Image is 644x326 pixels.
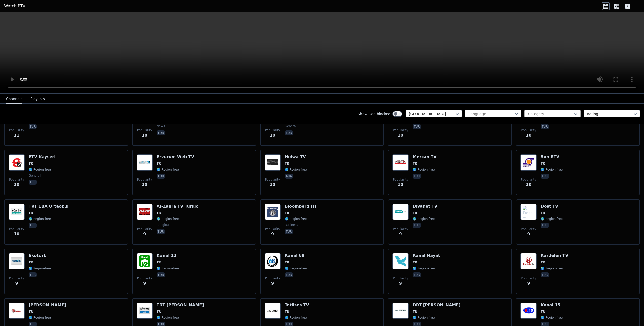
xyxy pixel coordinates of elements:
h6: DRT [PERSON_NAME] [413,303,460,308]
h6: Sun RTV [541,154,563,159]
p: tur [29,223,37,228]
span: TR [29,310,33,314]
span: 🌎 Region-free [413,217,435,221]
h6: Erzurum Web TV [157,154,194,159]
h6: Helwa TV [285,154,307,159]
img: Al-Zahra TV Turkic [137,204,153,220]
span: TR [157,310,161,314]
span: Popularity [137,276,152,280]
span: 🌎 Region-free [541,168,563,172]
span: 🌎 Region-free [285,217,307,221]
span: 10 [398,132,403,138]
p: tur [157,174,165,179]
span: Popularity [265,178,280,182]
span: 🌎 Region-free [157,266,179,270]
span: Popularity [521,227,536,231]
span: TR [29,211,33,215]
p: tur [413,174,421,179]
span: Popularity [521,128,536,132]
span: TR [29,161,33,166]
span: Popularity [9,128,24,132]
img: Diyanet TV [392,204,409,220]
img: ETV Kayseri [9,154,25,171]
span: Popularity [265,128,280,132]
button: Playlists [30,94,45,104]
span: 10 [270,182,275,188]
h6: TRT [PERSON_NAME] [157,303,204,308]
img: Erzurum Web TV [137,154,153,171]
h6: Dost TV [541,204,563,209]
span: 10 [142,132,147,138]
img: DRT Denizli [392,303,409,319]
p: tur [285,130,293,135]
img: Bloomberg HT [265,204,281,220]
img: Tatlises TV [265,303,281,319]
p: tur [541,272,549,277]
span: Popularity [9,178,24,182]
h6: Kanal 12 [157,253,179,258]
p: tur [541,124,549,129]
button: Channels [6,94,22,104]
h6: Kanal Hayat [413,253,440,258]
h6: Kanal 15 [541,303,563,308]
img: Dost TV [520,204,537,220]
span: TR [541,260,545,264]
img: Kent Turk [9,303,25,319]
img: Kanal 68 [265,253,281,269]
span: Popularity [393,128,408,132]
span: Popularity [521,178,536,182]
span: news [157,124,165,128]
span: Popularity [137,128,152,132]
span: Popularity [393,178,408,182]
span: Popularity [137,178,152,182]
span: TR [285,161,289,166]
p: tur [29,272,37,277]
span: 🌎 Region-free [29,168,51,172]
h6: Bloomberg HT [285,204,317,209]
span: 🌎 Region-free [29,217,51,221]
span: 9 [399,280,402,286]
img: Helwa TV [265,154,281,171]
p: tur [157,130,165,135]
span: Popularity [9,227,24,231]
span: TR [413,260,417,264]
span: 10 [398,182,403,188]
span: 🌎 Region-free [157,168,179,172]
span: 🌎 Region-free [285,316,307,320]
span: Popularity [137,227,152,231]
span: 🌎 Region-free [541,266,563,270]
span: 🌎 Region-free [541,217,563,221]
span: TR [285,260,289,264]
span: Popularity [393,227,408,231]
h6: Ekoturk [29,253,51,258]
span: general [29,174,41,178]
img: Kardelen TV [520,253,537,269]
p: tur [413,223,421,228]
span: Popularity [265,227,280,231]
h6: Diyanet TV [413,204,437,209]
span: TR [157,260,161,264]
img: TRT EBA Ortaokul [9,204,25,220]
h6: Tatlises TV [285,303,309,308]
p: tur [157,272,165,277]
h6: ETV Kayseri [29,154,56,159]
span: 9 [271,231,274,237]
h6: Mercan TV [413,154,436,159]
span: 9 [143,231,146,237]
span: TR [157,161,161,166]
h6: Al-Zahra TV Turkic [157,204,198,209]
span: TR [285,211,289,215]
span: 9 [271,280,274,286]
span: Popularity [521,276,536,280]
span: 9 [143,280,146,286]
span: 11 [14,132,19,138]
span: TR [157,211,161,215]
span: 🌎 Region-free [157,217,179,221]
span: 9 [527,280,530,286]
h6: [PERSON_NAME] [29,303,66,308]
span: TR [413,211,417,215]
span: TR [541,310,545,314]
span: 10 [14,182,19,188]
span: 🌎 Region-free [157,316,179,320]
p: tur [29,124,37,129]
